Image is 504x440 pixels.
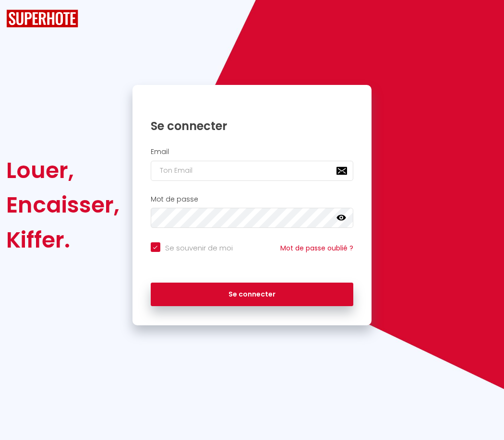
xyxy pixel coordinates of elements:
button: Se connecter [151,283,354,307]
a: Mot de passe oublié ? [280,243,353,253]
h2: Mot de passe [151,195,354,203]
h1: Se connecter [151,119,354,133]
div: Encaisser, [6,188,120,222]
h2: Email [151,148,354,156]
div: Louer, [6,153,120,188]
img: SuperHote logo [6,10,78,27]
input: Ton Email [151,161,354,181]
div: Kiffer. [6,223,120,257]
